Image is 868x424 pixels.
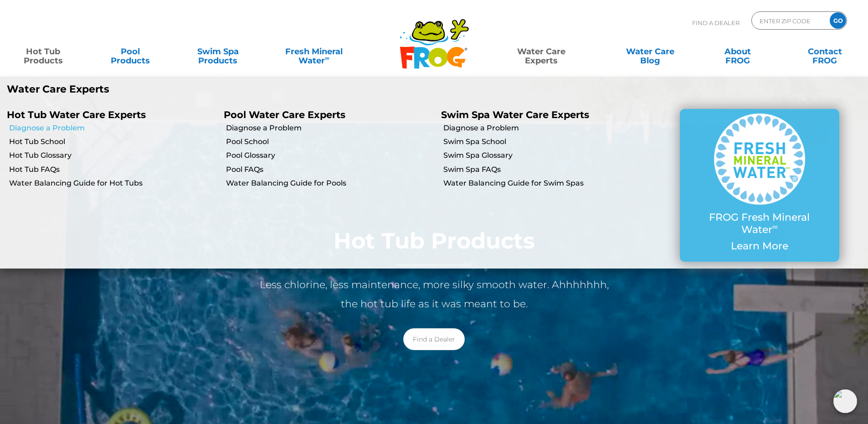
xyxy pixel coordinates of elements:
[403,328,465,350] a: Find a Dealer
[616,42,684,61] a: Water CareBlog
[226,165,434,175] a: Pool FAQs
[443,137,651,147] a: Swim Spa School
[759,14,820,27] input: Zip Code Form
[443,150,651,160] a: Swim Spa Glossary
[325,54,329,62] sup: ∞
[443,165,651,175] a: Swim Spa FAQs
[7,109,146,120] a: Hot Tub Water Care Experts
[9,42,77,61] a: Hot TubProducts
[226,137,434,147] a: Pool School
[7,83,427,95] p: Water Care Experts
[443,123,651,133] a: Diagnose a Problem
[698,114,821,257] a: FROG Fresh Mineral Water∞ Learn More
[184,42,252,61] a: Swim SpaProducts
[772,222,778,231] sup: ∞
[791,42,859,61] a: ContactFROG
[443,178,651,188] a: Water Balancing Guide for Swim Spas
[271,42,356,61] a: Fresh MineralWater∞
[224,109,345,120] a: Pool Water Care Experts
[9,178,217,188] a: Water Balancing Guide for Hot Tubs
[830,12,846,29] input: GO
[97,42,164,61] a: PoolProducts
[252,275,616,314] p: Less chlorine, less maintenance, more silky smooth water. Ahhhhhhh, the hot tub life as it was me...
[226,150,434,160] a: Pool Glossary
[9,137,217,147] a: Hot Tub School
[441,109,589,120] a: Swim Spa Water Care Experts
[833,389,857,413] img: openIcon
[692,11,740,34] p: Find A Dealer
[9,165,217,175] a: Hot Tub FAQs
[9,150,217,160] a: Hot Tub Glossary
[698,212,821,236] p: FROG Fresh Mineral Water
[226,178,434,188] a: Water Balancing Guide for Pools
[704,42,771,61] a: AboutFROG
[226,123,434,133] a: Diagnose a Problem
[698,240,821,252] p: Learn More
[486,42,596,61] a: Water CareExperts
[9,123,217,133] a: Diagnose a Problem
